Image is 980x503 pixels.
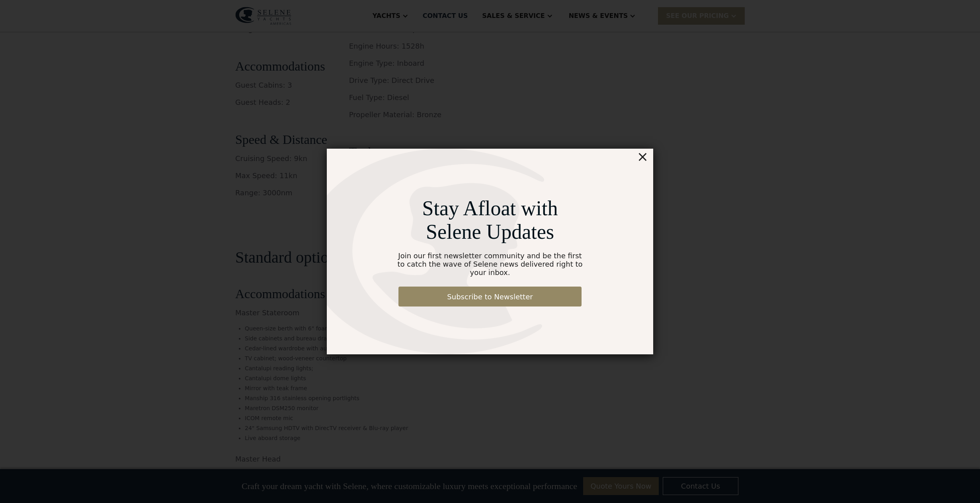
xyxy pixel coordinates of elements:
[2,177,7,183] input: I want to subscribe to your Newsletter.Unsubscribe any time by clicking the link at the bottom of...
[2,177,90,191] strong: I want to subscribe to your Newsletter.
[398,287,582,307] a: Subscribe to Newsletter
[393,196,586,244] div: Stay Afloat with Selene Updates
[637,149,648,165] div: ×
[393,251,586,277] div: Join our first newsletter community and be the first to catch the wave of Selene news delivered r...
[2,177,128,198] span: Unsubscribe any time by clicking the link at the bottom of any message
